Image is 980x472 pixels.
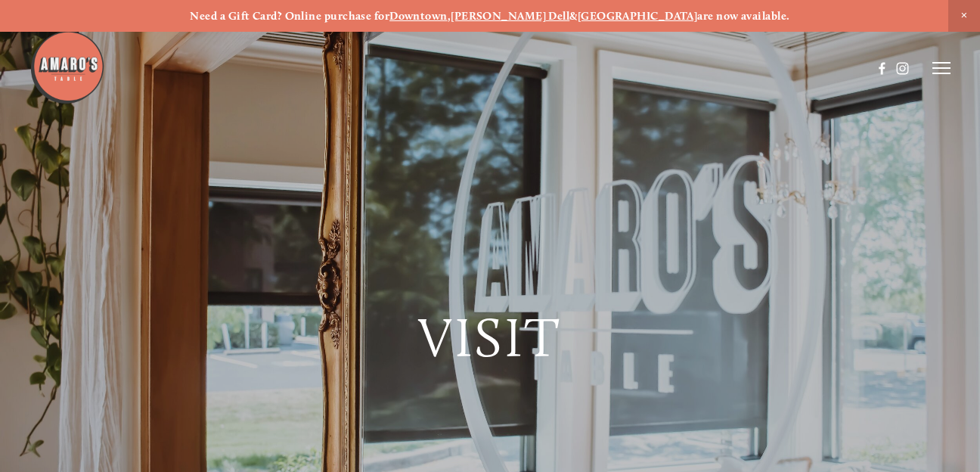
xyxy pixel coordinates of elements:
[448,9,451,23] strong: ,
[418,305,562,370] span: Visit
[29,29,105,105] img: Amaro's Table
[190,9,389,23] strong: Need a Gift Card? Online purchase for
[389,9,448,23] a: Downtown
[569,9,577,23] strong: &
[578,9,698,23] a: [GEOGRAPHIC_DATA]
[697,9,789,23] strong: are now available.
[451,9,569,23] a: [PERSON_NAME] Dell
